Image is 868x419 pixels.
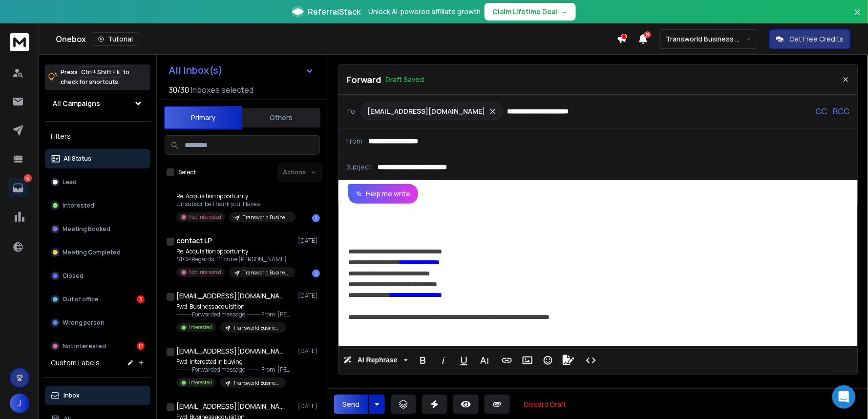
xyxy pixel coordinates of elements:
button: Code View [582,351,600,370]
button: Tutorial [92,32,139,46]
p: Not Interested [189,213,221,221]
button: Insert Link (Ctrl+K) [498,351,516,370]
h3: Inboxes selected [191,84,254,96]
button: Meeting Booked [45,219,150,239]
button: Wrong person [45,313,150,333]
button: AI Rephrase [341,351,410,370]
button: Out of office3 [45,290,150,309]
p: From: [346,136,364,146]
p: Transworld Business Advisors | [GEOGRAPHIC_DATA] [233,379,280,387]
p: Inbox [64,392,80,399]
p: Transworld Business Advisors | Fashion [243,269,290,276]
span: Ctrl + Shift + k [80,66,121,78]
button: Underline (Ctrl+U) [455,351,473,370]
span: AI Rephrase [356,356,400,364]
p: Get Free Credits [790,34,844,44]
p: Not Interested [63,342,106,350]
button: Not Interested12 [45,336,150,356]
h3: Custom Labels [51,358,100,368]
button: All Campaigns [45,94,150,113]
h1: [EMAIL_ADDRESS][DOMAIN_NAME] [176,291,284,301]
button: Italic (Ctrl+I) [434,351,453,370]
p: Closed [63,272,84,280]
button: Meeting Completed [45,243,150,262]
p: Interested [63,202,94,209]
p: Unlock AI-powered affiliate growth [368,7,481,17]
p: Transworld Business Advisors | Fashion [243,214,290,221]
p: Draft Saved [385,75,424,84]
button: Discard Draft [516,395,574,414]
p: [DATE] [298,402,320,410]
p: BCC [833,105,850,117]
p: Transworld Business Advisors of [GEOGRAPHIC_DATA] [666,34,747,44]
button: Others [242,107,320,128]
span: 30 / 30 [169,84,189,96]
p: Meeting Completed [63,249,121,256]
p: CC [816,105,827,117]
p: [DATE] [298,347,320,355]
p: Forward [346,73,381,86]
button: Send [334,395,368,414]
div: Onebox [56,32,617,46]
p: Fwd: Business acquisition [176,303,294,311]
p: 15 [24,174,32,182]
button: Closed [45,266,150,286]
p: ---------- Forwarded message --------- From: [PERSON_NAME] [176,366,294,374]
button: J [10,394,29,413]
button: Lead [45,172,150,192]
p: All Status [64,155,91,163]
p: Fwd: Interested in buying [176,358,294,366]
p: [EMAIL_ADDRESS][DOMAIN_NAME] [367,106,485,116]
p: Subject: [346,162,374,172]
p: ---------- Forwarded message --------- From: [PERSON_NAME] [176,311,294,318]
h3: Filters [45,129,150,143]
button: Close banner [851,6,864,29]
span: 21 [644,31,651,38]
p: Unsubscribe Thank you. Have a [176,200,294,208]
button: All Status [45,149,150,168]
div: 12 [137,342,145,350]
p: Re: Acquisition opportunity [176,248,294,255]
div: 3 [137,295,145,303]
h1: contact LP [176,236,212,246]
span: ReferralStack [308,6,360,18]
button: Interested [45,196,150,215]
p: Not Interested [189,269,221,276]
button: Insert Image (Ctrl+P) [518,351,537,370]
button: Get Free Credits [769,29,851,49]
div: Open Intercom Messenger [832,385,856,409]
p: Interested [189,324,212,331]
button: Bold (Ctrl+B) [414,351,432,370]
button: Primary [164,106,242,129]
p: To: [346,106,357,116]
p: Interested [189,379,212,386]
h1: All Inbox(s) [169,65,223,75]
p: Meeting Booked [63,225,110,233]
div: 1 [312,270,320,277]
p: [DATE] [298,292,320,300]
p: Wrong person [63,319,105,327]
button: Help me write [348,184,418,204]
div: 1 [312,214,320,222]
p: Press to check for shortcuts. [61,67,129,87]
button: Claim Lifetime Deal→ [485,3,576,21]
h1: All Campaigns [53,99,100,108]
button: All Inbox(s) [161,61,322,80]
h1: [EMAIL_ADDRESS][DOMAIN_NAME] [176,401,284,411]
a: 15 [8,178,28,198]
p: Transworld Business Advisors | [GEOGRAPHIC_DATA] [233,324,280,332]
h1: [EMAIL_ADDRESS][DOMAIN_NAME] [176,346,284,356]
p: Out of office [63,295,99,303]
button: Signature [559,351,578,370]
button: Emoticons [539,351,557,370]
span: → [561,7,568,17]
label: Select [178,168,196,176]
button: Inbox [45,386,150,405]
p: Re: Acquisition opportunity [176,192,294,200]
p: STOP Regards, L'Écurie [PERSON_NAME] [176,255,294,263]
p: [DATE] [298,237,320,245]
button: More Text [475,351,494,370]
p: Lead [63,178,77,186]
